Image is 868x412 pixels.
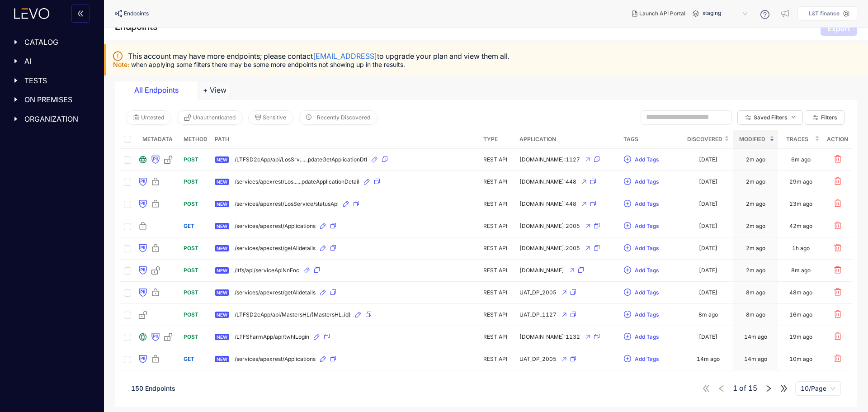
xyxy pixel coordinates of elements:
div: 2m ago [746,223,765,229]
div: REST API [483,289,512,296]
span: GET [184,355,194,362]
span: Recently Discovered [317,114,370,121]
div: 2m ago [746,245,765,251]
div: [DATE] [699,201,717,207]
span: plus-circle [624,311,631,319]
span: NEW [215,267,229,274]
button: plus-circleAdd Tags [623,219,659,233]
div: [DATE] [699,156,717,163]
span: This account may have more endpoints; please contact to upgrade your plan and view them all. [128,52,509,60]
span: [DOMAIN_NAME] [519,267,564,274]
span: Traces [782,134,813,144]
th: Method [180,130,211,149]
div: REST API [483,267,512,274]
div: REST API [483,312,512,318]
div: ORGANIZATION [5,109,99,128]
span: ON PREMISES [24,95,91,104]
div: [DATE] [699,267,717,274]
span: NEW [215,245,229,251]
div: ON PREMISES [5,90,99,109]
span: [DOMAIN_NAME]:448 [519,179,576,185]
span: NEW [215,356,229,362]
span: POST [184,178,198,185]
div: REST API [483,334,512,340]
span: clock-circle [306,114,311,121]
span: /ltfs/api/serviceApiNnEnc [235,267,299,274]
span: POST [184,311,198,318]
button: Add tab [199,81,231,99]
div: 14m ago [697,356,720,362]
th: Tags [620,130,684,149]
div: REST API [483,201,512,207]
div: 8m ago [791,267,811,274]
button: plus-circleAdd Tags [623,175,659,189]
span: Endpoints [124,10,149,17]
span: 15 [748,384,757,392]
th: Type [480,130,516,149]
span: CATALOG [24,38,91,46]
button: plus-circleAdd Tags [623,308,659,322]
button: Untested [126,110,171,125]
span: Saved Filters [754,114,788,121]
div: CATALOG [5,33,99,52]
span: /services/apexrest/getAlldetails [235,245,316,251]
span: NEW [215,223,229,229]
div: 42m ago [789,223,812,229]
span: Discovered [687,134,722,144]
span: plus-circle [624,200,631,208]
span: Add Tags [635,223,659,229]
span: [DOMAIN_NAME]:1127 [519,156,580,163]
span: Add Tags [635,267,659,274]
div: 8m ago [746,312,765,318]
span: /LTFSD2cApp/api/LosSrv......pdateGetApplicationDtl [235,156,367,163]
button: plus-circleAdd Tags [623,152,659,167]
div: [DATE] [699,289,717,296]
th: Traces [778,130,823,149]
span: Launch API Portal [639,10,685,17]
span: Filters [821,114,837,121]
span: 10/Page [801,382,835,395]
div: 2m ago [746,179,765,185]
div: [DATE] [699,245,717,251]
div: 23m ago [789,201,812,207]
button: plus-circleAdd Tags [623,263,659,278]
button: plus-circleAdd Tags [623,352,659,366]
a: [EMAIL_ADDRESS] [313,52,377,61]
span: GET [184,223,194,229]
button: Unauthenticated [177,110,243,125]
span: double-left [77,10,84,18]
span: 150 Endpoints [131,384,175,392]
span: /services/apexrest/LosService/statusApi [235,201,339,207]
span: AI [24,57,91,65]
button: clock-circleRecently Discovered [299,110,377,125]
span: plus-circle [624,244,631,252]
span: POST [184,200,198,207]
span: TESTS [24,76,91,85]
th: Metadata [135,130,180,149]
span: Add Tags [635,312,659,318]
span: plus-circle [624,156,631,164]
th: Action [823,130,852,149]
span: plus-circle [624,266,631,275]
span: NEW [215,312,229,318]
button: Launch API Portal [625,6,693,21]
button: plus-circleAdd Tags [623,285,659,300]
span: caret-right [13,116,19,122]
span: plus-circle [624,289,631,297]
span: Note: [113,61,131,68]
button: plus-circleAdd Tags [623,330,659,344]
div: 2m ago [746,156,765,163]
span: down [791,115,796,120]
span: POST [184,289,198,296]
span: caret-right [13,58,19,64]
span: Add Tags [635,179,659,185]
span: POST [184,245,198,251]
div: AI [5,52,99,71]
span: /services/apexrest/Los......pdateApplicationDetail [235,179,359,185]
div: 14m ago [744,334,767,340]
div: [DATE] [699,223,717,229]
span: /services/apexrest/Applications [235,356,316,362]
span: POST [184,156,198,163]
span: UAT_DP_2005 [519,289,557,296]
span: NEW [215,289,229,296]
